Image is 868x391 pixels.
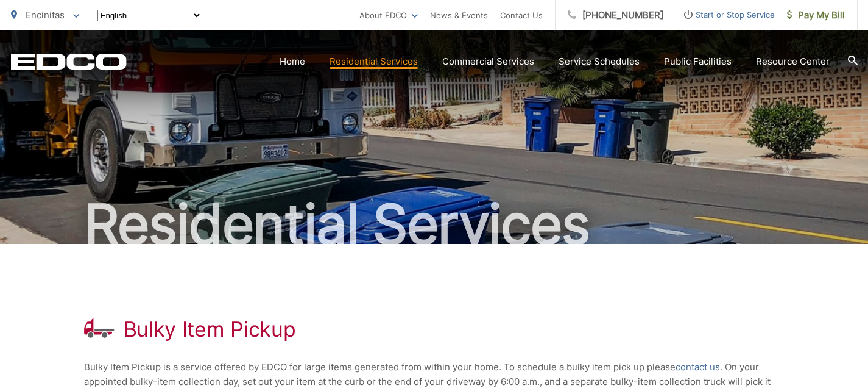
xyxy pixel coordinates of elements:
a: EDCD logo. Return to the homepage. [11,53,127,70]
a: News & Events [430,8,488,23]
a: About EDCO [359,8,418,23]
a: Home [280,54,305,69]
a: Contact Us [500,8,543,23]
span: Encinitas [26,9,65,21]
span: Pay My Bill [787,8,845,23]
a: Public Facilities [664,54,732,69]
a: Service Schedules [559,54,640,69]
a: contact us [676,360,720,375]
a: Resource Center [756,54,830,69]
a: Residential Services [330,54,418,69]
select: Select a language [97,10,202,21]
h2: Residential Services [11,194,858,255]
h1: Bulky Item Pickup [124,317,296,342]
a: Commercial Services [442,54,534,69]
